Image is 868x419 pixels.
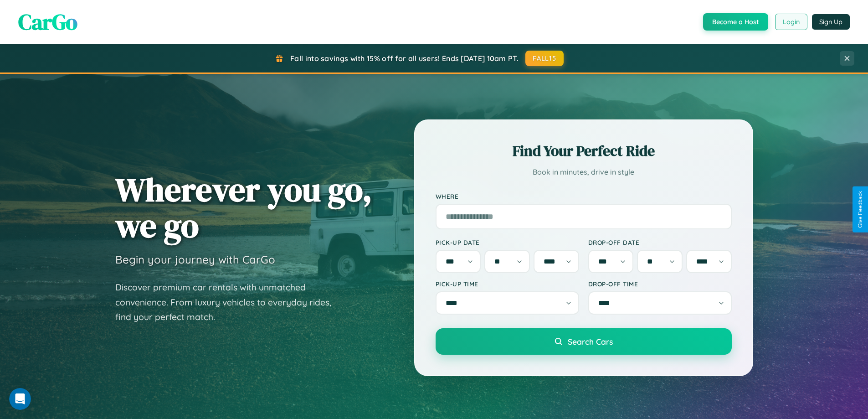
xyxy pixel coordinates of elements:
label: Pick-up Date [436,238,579,246]
div: Give Feedback [857,191,863,228]
label: Where [436,192,732,200]
label: Pick-up Time [436,280,579,288]
iframe: Intercom live chat [9,388,31,410]
span: Search Cars [568,336,613,347]
button: Search Cars [436,328,732,355]
button: Become a Host [703,13,768,31]
label: Drop-off Time [588,280,732,288]
h3: Begin your journey with CarGo [115,253,275,266]
span: Fall into savings with 15% off for all users! Ends [DATE] 10am PT. [290,54,519,63]
span: CarGo [18,7,77,37]
button: Login [775,14,807,30]
button: Sign Up [812,14,850,30]
p: Book in minutes, drive in style [436,166,732,179]
h1: Wherever you go, we go [115,171,372,243]
p: Discover premium car rentals with unmatched convenience. From luxury vehicles to everyday rides, ... [115,280,343,325]
label: Drop-off Date [588,238,732,246]
button: FALL15 [525,51,564,66]
h2: Find Your Perfect Ride [436,141,732,161]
